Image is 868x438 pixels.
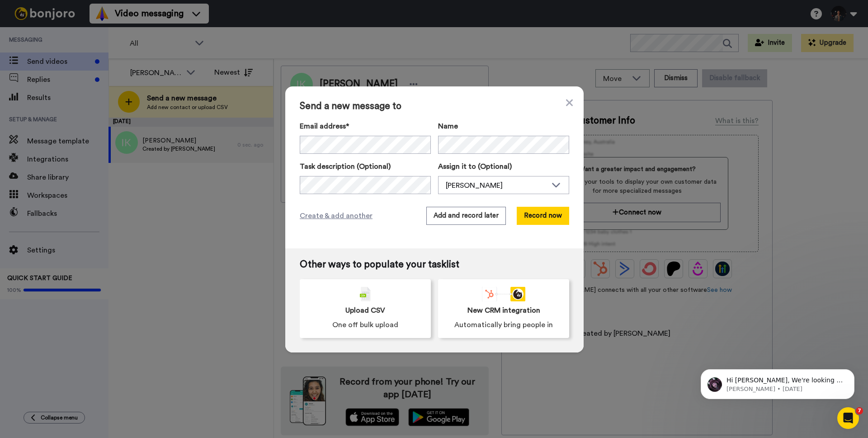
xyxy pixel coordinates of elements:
[517,207,569,225] button: Record now
[300,121,431,132] label: Email address*
[300,161,431,172] label: Task description (Optional)
[454,319,553,330] span: Automatically bring people in
[467,305,540,316] span: New CRM integration
[360,287,371,301] img: csv-grey.png
[332,319,398,330] span: One off bulk upload
[837,407,859,429] iframe: Intercom live chat
[687,350,868,414] iframe: Intercom notifications message
[446,180,547,191] div: [PERSON_NAME]
[856,407,863,414] span: 7
[426,207,506,225] button: Add and record later
[438,161,569,172] label: Assign it to (Optional)
[300,101,569,112] span: Send a new message to
[482,287,525,301] div: animation
[300,210,373,221] span: Create & add another
[345,305,385,316] span: Upload CSV
[438,121,458,132] span: Name
[300,259,569,270] span: Other ways to populate your tasklist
